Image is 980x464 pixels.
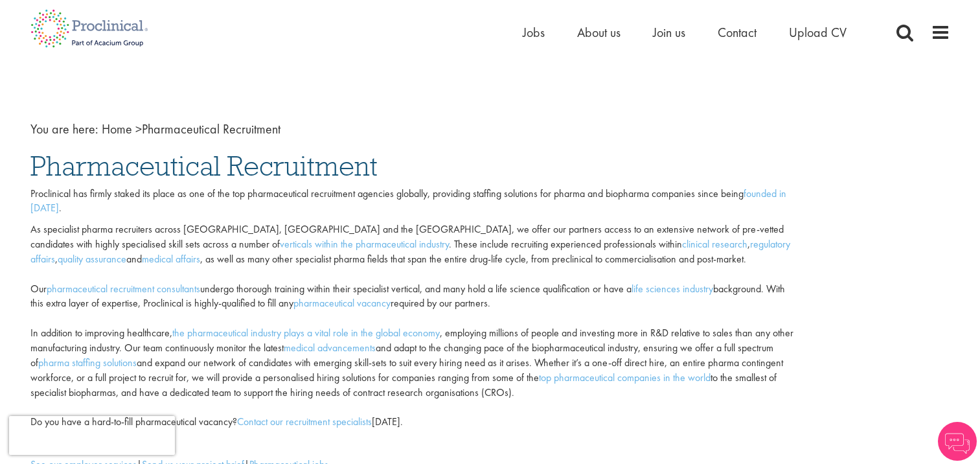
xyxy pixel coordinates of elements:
a: About us [577,24,621,41]
a: life sciences industry [632,282,713,296]
a: Jobs [523,24,545,41]
span: Pharmaceutical Recruitment [102,121,280,137]
span: Pharmaceutical Recruitment [30,148,378,183]
a: clinical research [682,237,747,251]
a: regulatory affairs [30,237,790,266]
a: verticals within the pharmaceutical industry [280,237,449,251]
a: medical affairs [142,252,200,266]
a: pharmaceutical recruitment consultants [47,282,200,296]
iframe: reCAPTCHA [9,416,175,455]
a: breadcrumb link to Home [102,121,132,137]
a: pharma staffing solutions [38,356,137,369]
a: the pharmaceutical industry plays a vital role in the global economy [172,326,440,340]
a: pharmaceutical vacancy [293,296,391,310]
a: founded in [DATE] [30,187,786,215]
p: Proclinical has firmly staked its place as one of the top pharmaceutical recruitment agencies glo... [30,187,793,216]
span: > [135,121,142,137]
a: Join us [653,24,685,41]
a: quality assurance [58,252,126,266]
span: You are here: [30,121,98,137]
a: Contact our recruitment specialists [237,415,372,428]
a: Upload CV [789,24,847,41]
img: Chatbot [938,422,977,461]
p: As specialist pharma recruiters across [GEOGRAPHIC_DATA], [GEOGRAPHIC_DATA] and the [GEOGRAPHIC_D... [30,222,793,430]
a: top pharmaceutical companies in the world [539,371,711,384]
a: Contact [718,24,757,41]
a: medical advancements [284,341,376,354]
